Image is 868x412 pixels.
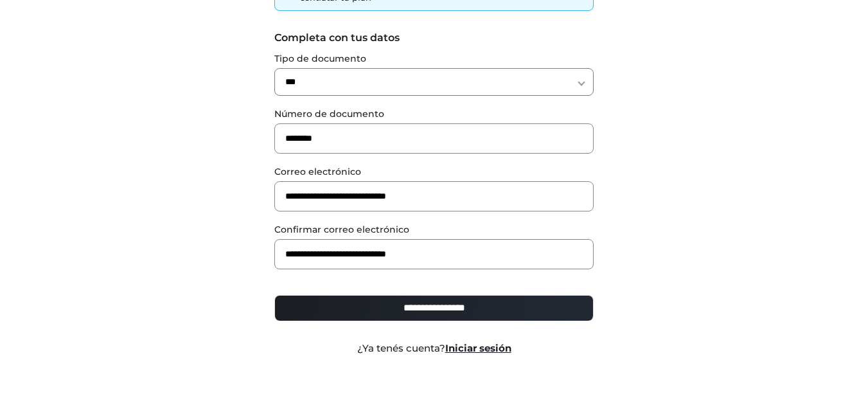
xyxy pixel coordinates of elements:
[274,52,594,66] label: Tipo de documento
[274,165,594,179] label: Correo electrónico
[265,341,603,356] div: ¿Ya tenés cuenta?
[445,342,511,354] a: Iniciar sesión
[274,30,594,46] label: Completa con tus datos
[274,223,594,237] label: Confirmar correo electrónico
[274,107,594,121] label: Número de documento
